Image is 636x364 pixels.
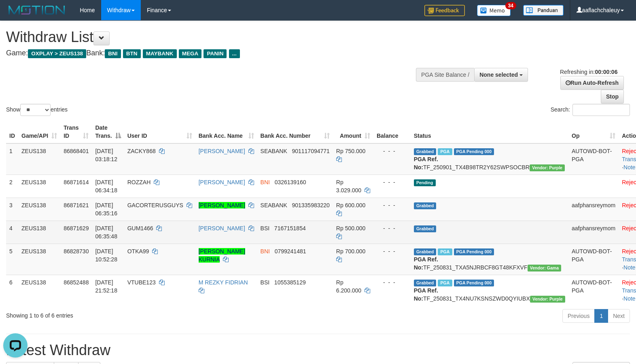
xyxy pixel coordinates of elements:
[95,279,117,294] span: [DATE] 21:52:18
[261,148,287,154] span: SEABANK
[474,68,528,82] button: None selected
[568,198,619,221] td: aafphansreymom
[560,76,624,90] a: Run Auto-Refresh
[60,120,92,143] th: Trans ID: activate to sort column ascending
[601,90,624,103] a: Stop
[6,221,18,244] td: 4
[199,248,245,263] a: [PERSON_NAME] KURNIA
[18,221,60,244] td: ZEUS138
[377,247,407,255] div: - - -
[6,29,416,45] h1: Withdraw List
[274,225,306,231] span: Copy 7167151854 to clipboard
[373,120,411,143] th: Balance
[377,147,407,155] div: - - -
[199,179,245,185] a: [PERSON_NAME]
[623,164,636,170] a: Note
[64,279,89,286] span: 86852488
[560,69,617,75] span: Refreshing in:
[95,148,117,162] span: [DATE] 03:18:12
[454,248,494,255] span: PGA Pending
[195,120,257,143] th: Bank Acc. Name: activate to sort column ascending
[530,296,565,303] span: Vendor URL: https://trx4.1velocity.biz
[336,279,361,294] span: Rp 6.200.000
[18,275,60,306] td: ZEUS138
[414,179,436,186] span: Pending
[3,3,28,27] button: Open LiveChat chat widget
[199,225,245,231] a: [PERSON_NAME]
[6,175,18,198] td: 2
[261,248,270,255] span: BNI
[95,202,117,217] span: [DATE] 06:35:16
[199,148,245,154] a: [PERSON_NAME]
[92,120,124,143] th: Date Trans.: activate to sort column descending
[414,148,437,155] span: Grabbed
[377,278,407,286] div: - - -
[6,342,630,358] h1: Latest Withdraw
[95,248,117,263] span: [DATE] 10:52:28
[562,309,595,323] a: Previous
[594,309,608,323] a: 1
[438,148,452,155] span: Marked by aaftrukkakada
[199,202,245,208] a: [PERSON_NAME]
[6,49,416,57] h4: Game: Bank:
[18,175,60,198] td: ZEUS138
[6,244,18,275] td: 5
[105,49,121,58] span: BNI
[438,280,452,286] span: Marked by aafsolysreylen
[127,202,183,208] span: GACORTERUSGUYS
[18,143,60,175] td: ZEUS138
[257,120,333,143] th: Bank Acc. Number: activate to sort column ascending
[261,279,270,286] span: BSI
[454,280,494,286] span: PGA Pending
[18,198,60,221] td: ZEUS138
[438,248,452,255] span: Marked by aafsreyleap
[568,244,619,275] td: AUTOWD-BOT-PGA
[414,202,437,209] span: Grabbed
[127,248,149,255] span: OTKA99
[411,143,568,175] td: TF_250901_TX4B98TR2Y62SWPSOCBR
[414,156,438,170] b: PGA Ref. No:
[377,201,407,209] div: - - -
[411,244,568,275] td: TF_250831_TXA5NJRBCF8GT48KFXVF
[414,287,438,302] b: PGA Ref. No:
[127,225,153,231] span: GUM1466
[568,143,619,175] td: AUTOWD-BOT-PGA
[6,104,68,116] label: Show entries
[336,225,365,231] span: Rp 500.000
[479,72,518,78] span: None selected
[292,148,329,154] span: Copy 901117094771 to clipboard
[414,248,437,255] span: Grabbed
[336,148,365,154] span: Rp 750.000
[6,120,18,143] th: ID
[275,179,306,185] span: Copy 0326139160 to clipboard
[336,248,365,255] span: Rp 700.000
[127,279,156,286] span: VTUBE123
[292,202,329,208] span: Copy 901335983220 to clipboard
[18,120,60,143] th: Game/API: activate to sort column ascending
[64,202,89,208] span: 86871621
[528,265,562,271] span: Vendor URL: https://trx31.1velocity.biz
[623,264,636,271] a: Note
[229,49,240,58] span: ...
[336,202,365,208] span: Rp 600.000
[424,5,465,16] img: Feedback.jpg
[261,179,270,185] span: BNI
[64,248,89,255] span: 86828730
[199,279,248,286] a: M REZKY FIDRIAN
[274,279,306,286] span: Copy 1055385129 to clipboard
[261,202,287,208] span: SEABANK
[261,225,270,231] span: BSI
[275,248,306,255] span: Copy 0799241481 to clipboard
[568,221,619,244] td: aafphansreymom
[6,4,68,16] img: MOTION_logo.png
[6,308,259,320] div: Showing 1 to 6 of 6 entries
[64,148,89,154] span: 86868401
[568,120,619,143] th: Op: activate to sort column ascending
[623,295,636,302] a: Note
[143,49,177,58] span: MAYBANK
[411,275,568,306] td: TF_250831_TX4NU7KSNSZWD0QYIUBX
[28,49,86,58] span: OXPLAY > ZEUS138
[95,225,117,240] span: [DATE] 06:35:48
[411,120,568,143] th: Status
[414,225,437,232] span: Grabbed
